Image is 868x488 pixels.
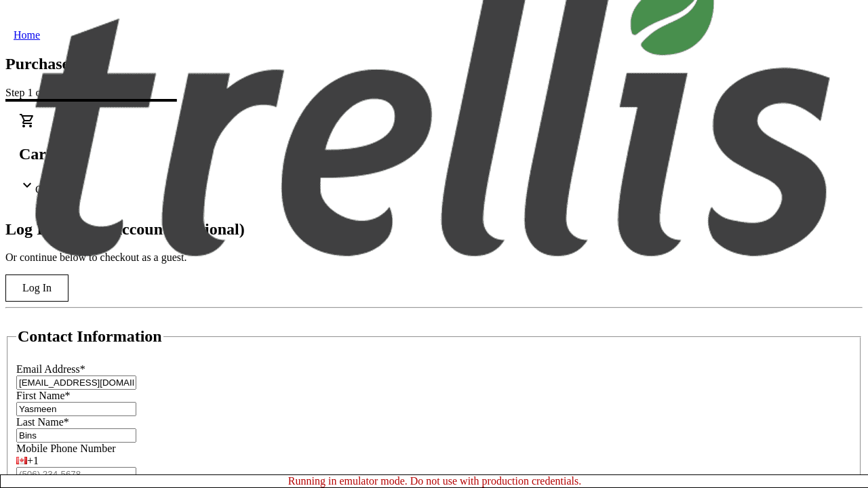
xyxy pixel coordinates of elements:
span: Log In [22,282,52,294]
button: Log In [5,274,68,302]
label: First Name* [16,390,71,401]
input: (506) 234-5678 [16,467,136,481]
label: Last Name* [16,416,69,428]
label: Email Address* [16,363,85,375]
label: Mobile Phone Number [16,443,116,454]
